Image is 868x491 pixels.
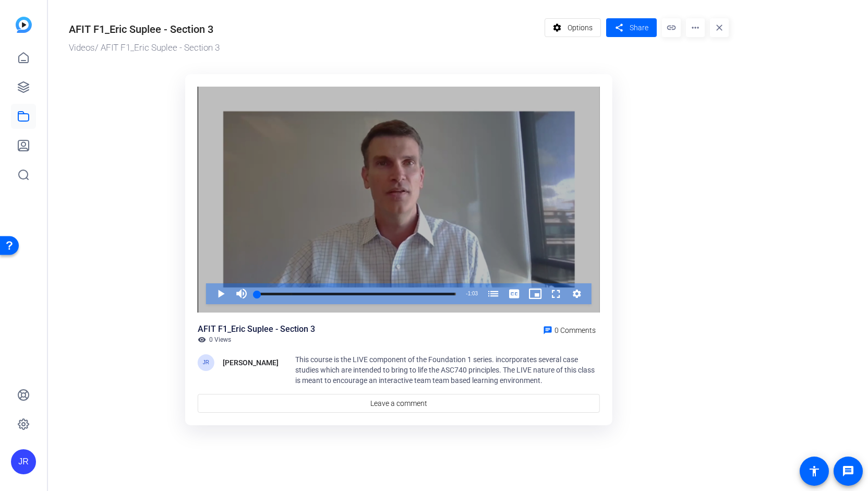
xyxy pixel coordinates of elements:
[198,336,206,344] mat-icon: visibility
[198,323,315,336] div: AFIT F1_Eric Suplee - Section 3
[295,355,595,385] span: This course is the LIVE component of the Foundation 1 series. incorporates several case studies w...
[554,326,596,334] span: 0 Comments
[545,18,601,37] button: Options
[209,336,231,344] span: 0 Views
[198,354,214,371] div: JR
[11,449,36,474] div: JR
[539,323,600,336] a: 0 Comments
[223,356,279,369] div: [PERSON_NAME]
[808,465,821,477] mat-icon: accessibility
[504,283,525,304] button: Captions
[551,18,564,38] mat-icon: settings
[198,87,600,313] div: Video Player
[630,22,648,33] span: Share
[543,326,552,335] mat-icon: chat
[69,21,213,37] div: AFIT F1_Eric Suplee - Section 3
[468,291,478,296] span: 1:03
[231,283,252,304] button: Mute
[842,465,854,477] mat-icon: message
[69,41,539,55] div: / AFIT F1_Eric Suplee - Section 3
[568,18,593,38] span: Options
[606,18,657,37] button: Share
[546,283,566,304] button: Fullscreen
[69,42,95,53] a: Videos
[662,18,681,37] mat-icon: link
[686,18,705,37] mat-icon: more_horiz
[710,18,729,37] mat-icon: close
[612,21,625,35] mat-icon: share
[370,398,427,409] span: Leave a comment
[483,283,504,304] button: Chapters
[198,394,600,413] a: Leave a comment
[210,283,231,304] button: Play
[466,291,467,296] span: -
[16,17,32,33] img: blue-gradient.svg
[525,283,546,304] button: Picture-in-Picture
[257,293,456,295] div: Progress Bar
